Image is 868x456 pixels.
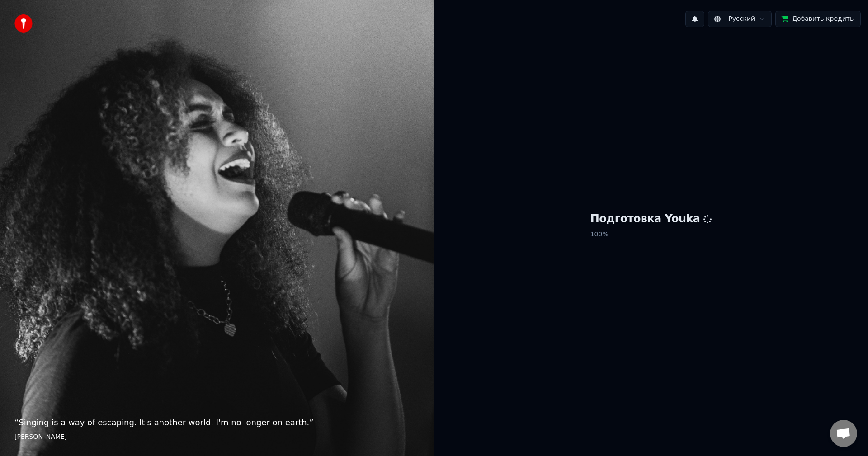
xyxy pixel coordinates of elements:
[775,11,861,27] button: Добавить кредиты
[590,226,712,243] p: 100 %
[14,416,420,429] p: “ Singing is a way of escaping. It's another world. I'm no longer on earth. ”
[14,432,420,442] footer: [PERSON_NAME]
[590,212,712,226] h1: Подготовка Youka
[830,420,857,447] a: Открытый чат
[14,14,33,33] img: youka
